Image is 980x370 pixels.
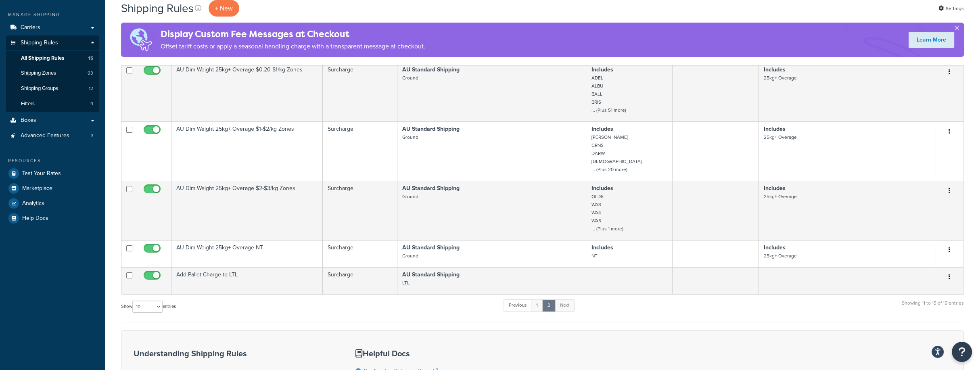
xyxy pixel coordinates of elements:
[323,267,397,294] td: Surcharge
[6,96,99,111] a: Filters 9
[764,184,786,192] strong: Includes
[6,196,99,211] a: Analytics
[6,96,99,111] li: Filters
[21,40,58,46] span: Shipping Rules
[6,66,99,81] a: Shipping Zones 93
[591,184,613,192] strong: Includes
[909,32,954,48] a: Learn More
[323,181,397,240] td: Surcharge
[134,349,335,358] h3: Understanding Shipping Rules
[6,20,99,35] a: Carriers
[6,36,99,112] li: Shipping Rules
[504,299,532,311] a: Previous
[764,252,797,259] small: 25kg+ Overage
[161,27,425,41] h4: Display Custom Fee Messages at Checkout
[764,65,786,74] strong: Includes
[402,134,418,141] small: Ground
[6,81,99,96] li: Shipping Groups
[764,243,786,252] strong: Includes
[591,125,613,133] strong: Includes
[21,132,69,139] span: Advanced Features
[402,74,418,82] small: Ground
[6,157,99,164] div: Resources
[21,85,58,92] span: Shipping Groups
[22,185,52,192] span: Marketplace
[121,0,194,16] h1: Shipping Rules
[6,128,99,143] li: Advanced Features
[22,170,61,177] span: Test Your Rates
[591,252,597,259] small: NT
[6,128,99,143] a: Advanced Features 3
[22,200,44,207] span: Analytics
[6,113,99,128] a: Boxes
[591,193,623,232] small: QLD8 WA3 WA4 WA5 ... (Plus 1 more)
[171,181,323,240] td: AU Dim Weight 25kg+ Overage $2-$3/kg Zones
[171,62,323,121] td: AU Dim Weight 25kg+ Overage $0.20-$1/kg Zones
[402,270,460,279] strong: AU Standard Shipping
[171,121,323,181] td: AU Dim Weight 25kg+ Overage $1-$2/kg Zones
[121,301,176,313] label: Show entries
[902,299,964,316] div: Showing 11 to 15 of 15 entries
[132,301,163,313] select: Showentries
[21,24,40,31] span: Carriers
[6,11,99,18] div: Manage Shipping
[22,215,48,222] span: Help Docs
[355,349,488,358] h3: Helpful Docs
[555,299,575,311] a: Next
[91,132,94,139] span: 3
[6,211,99,226] a: Help Docs
[6,181,99,196] a: Marketplace
[591,74,626,114] small: ADEL ALBU BALL BRIS ... (Plus 51 more)
[6,51,99,66] li: All Shipping Rules
[323,62,397,121] td: Surcharge
[6,66,99,81] li: Shipping Zones
[402,125,460,133] strong: AU Standard Shipping
[542,299,556,311] a: 2
[764,193,797,200] small: 25kg+ Overage
[6,51,99,66] a: All Shipping Rules 15
[402,252,418,259] small: Ground
[90,100,93,107] span: 9
[938,3,964,14] a: Settings
[402,279,410,286] small: LTL
[531,299,543,311] a: 1
[323,240,397,267] td: Surcharge
[952,342,972,362] button: Open Resource Center
[88,55,93,62] span: 15
[764,125,786,133] strong: Includes
[764,134,797,141] small: 25kg+ Overage
[591,243,613,252] strong: Includes
[21,55,64,62] span: All Shipping Rules
[402,65,460,74] strong: AU Standard Shipping
[402,193,418,200] small: Ground
[21,117,36,124] span: Boxes
[6,81,99,96] a: Shipping Groups 12
[21,100,35,107] span: Filters
[591,134,641,173] small: [PERSON_NAME] CRNS DARW [DEMOGRAPHIC_DATA] ... (Plus 20 more)
[89,85,93,92] span: 12
[171,240,323,267] td: AU Dim Weight 25kg+ Overage NT
[21,70,56,77] span: Shipping Zones
[6,166,99,181] a: Test Your Rates
[161,41,425,52] p: Offset tariff costs or apply a seasonal handling charge with a transparent message at checkout.
[402,243,460,252] strong: AU Standard Shipping
[121,23,161,57] img: duties-banner-06bc72dcb5fe05cb3f9472aba00be2ae8eb53ab6f0d8bb03d382ba314ac3c341.png
[88,70,93,77] span: 93
[764,74,797,82] small: 25kg+ Overage
[323,121,397,181] td: Surcharge
[591,65,613,74] strong: Includes
[6,36,99,50] a: Shipping Rules
[171,267,323,294] td: Add Pallet Charge to LTL
[402,184,460,192] strong: AU Standard Shipping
